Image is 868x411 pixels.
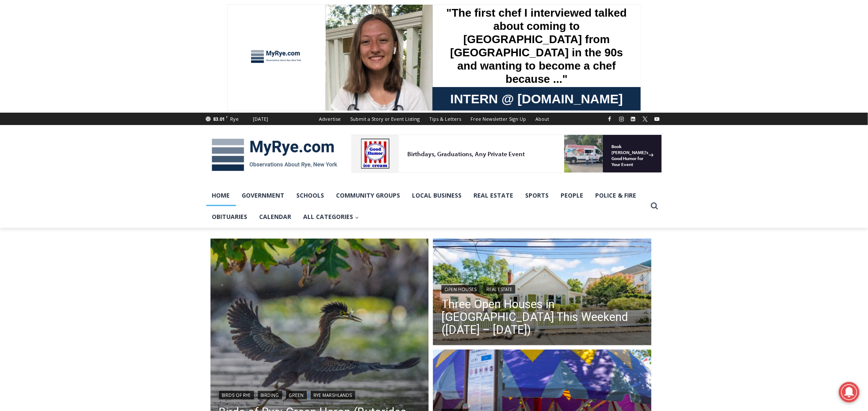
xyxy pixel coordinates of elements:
[213,116,225,122] span: 83.01
[433,239,652,348] a: Read More Three Open Houses in Rye This Weekend (August 16 – 17)
[56,15,211,23] div: Birthdays, Graduations, Any Private Event
[258,391,282,399] a: Birding
[254,206,298,227] a: Calendar
[441,298,643,336] a: Three Open Houses in [GEOGRAPHIC_DATA] This Weekend ([DATE] – [DATE])
[253,115,269,123] div: [DATE]
[219,389,421,399] div: | | |
[555,185,590,206] a: People
[468,185,520,206] a: Real Estate
[520,185,555,206] a: Sports
[226,114,228,119] span: F
[441,285,479,294] a: Open Houses
[590,185,643,206] a: Police & Fire
[314,113,554,125] nav: Secondary Navigation
[647,198,662,214] button: View Search Form
[531,113,554,125] a: About
[286,391,307,399] a: Green
[206,185,236,206] a: Home
[345,113,424,125] a: Submit a Story or Event Listing
[260,9,297,33] h4: Book [PERSON_NAME]'s Good Humor for Your Event
[652,114,662,124] a: YouTube
[628,114,638,124] a: Linkedin
[206,185,647,228] nav: Primary Navigation
[406,185,468,206] a: Local Business
[206,133,343,177] img: MyRye.com
[216,0,403,83] div: "The first chef I interviewed talked about coming to [GEOGRAPHIC_DATA] from [GEOGRAPHIC_DATA] in ...
[291,185,330,206] a: Schools
[311,391,355,399] a: Rye Marshlands
[206,206,254,227] a: Obituaries
[441,283,643,294] div: |
[298,206,365,227] button: Child menu of All Categories
[236,185,291,206] a: Government
[314,113,345,125] a: Advertise
[433,239,652,348] img: 32 Ridgeland Terrace, Rye
[0,86,86,106] a: Open Tues. - Sun. [PHONE_NUMBER]
[223,85,396,104] span: Intern @ [DOMAIN_NAME]
[330,185,406,206] a: Community Groups
[640,114,650,124] a: X
[424,113,466,125] a: Tips & Letters
[3,88,84,120] span: Open Tues. - Sun. [PHONE_NUMBER]
[88,53,126,102] div: "clearly one of the favorites in the [GEOGRAPHIC_DATA] neighborhood"
[605,114,615,124] a: Facebook
[219,391,254,399] a: Birds of Rye
[466,113,531,125] a: Free Newsletter Sign Up
[254,3,308,39] a: Book [PERSON_NAME]'s Good Humor for Your Event
[483,285,515,294] a: Real Estate
[617,114,627,124] a: Instagram
[205,83,414,106] a: Intern @ [DOMAIN_NAME]
[231,115,239,123] div: Rye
